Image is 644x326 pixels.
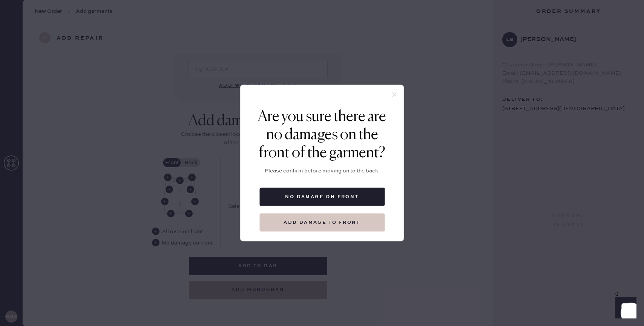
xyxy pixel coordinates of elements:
[608,292,641,324] iframe: Front Chat
[252,108,393,162] div: Are you sure there are no damages on the front of the garment?
[259,214,385,232] button: Add damage to front
[259,188,385,206] button: No damage on front
[265,167,380,175] div: Please confirm before moving on to the back.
